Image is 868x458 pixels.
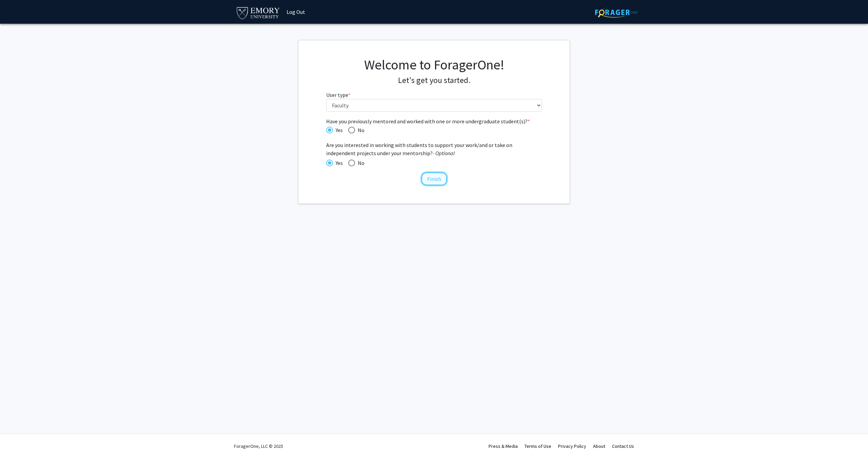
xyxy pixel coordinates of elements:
h1: Welcome to ForagerOne! [326,57,542,73]
span: Yes [333,159,343,167]
span: No [355,126,364,134]
img: ForagerOne Logo [595,7,637,18]
div: ForagerOne, LLC © 2025 [234,434,283,458]
span: Have you previously mentored and worked with one or more undergraduate student(s)? [326,117,542,125]
h4: Let's get you started. [326,76,542,85]
span: Are you interested in working with students to support your work/and or take on independent proje... [326,141,542,157]
i: - Optional [433,150,455,157]
label: User type [326,91,350,99]
span: Yes [333,126,343,134]
img: Emory University Logo [236,5,281,20]
a: Terms of Use [525,443,551,449]
button: Finish [421,172,447,185]
a: Press & Media [489,443,518,449]
span: No [355,159,364,167]
a: About [593,443,605,449]
iframe: Chat [5,428,29,453]
mat-radio-group: Have you previously mentored and worked with one or more undergraduate student(s)? [326,125,542,134]
a: Privacy Policy [558,443,586,449]
a: Contact Us [612,443,634,449]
